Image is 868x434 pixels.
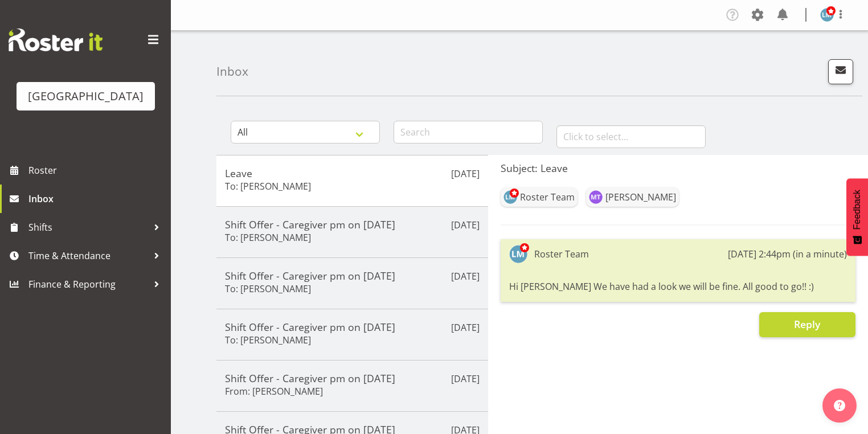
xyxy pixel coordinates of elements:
[846,178,868,256] button: Feedback - Show survey
[556,125,706,148] input: Click to select...
[834,400,845,411] img: help-xxl-2.png
[28,247,148,264] span: Time & Attendance
[820,8,834,22] img: lesley-mckenzie127.jpg
[225,283,311,294] h6: To: [PERSON_NAME]
[225,232,311,243] h6: To: [PERSON_NAME]
[225,334,311,346] h6: To: [PERSON_NAME]
[28,162,165,179] span: Roster
[728,247,847,261] div: [DATE] 2:44pm (in a minute)
[216,65,248,78] h4: Inbox
[852,190,862,230] span: Feedback
[225,372,480,384] h5: Shift Offer - Caregiver pm on [DATE]
[225,181,311,192] h6: To: [PERSON_NAME]
[225,167,480,179] h5: Leave
[509,277,847,296] div: Hi [PERSON_NAME] We have had a look we will be fine. All good to go!! :)
[451,167,480,181] p: [DATE]
[28,88,144,105] div: [GEOGRAPHIC_DATA]
[225,386,323,397] h6: From: [PERSON_NAME]
[520,190,575,204] div: Roster Team
[534,247,589,261] div: Roster Team
[605,190,676,204] div: [PERSON_NAME]
[509,245,527,263] img: lesley-mckenzie127.jpg
[451,372,480,386] p: [DATE]
[225,218,480,231] h5: Shift Offer - Caregiver pm on [DATE]
[451,269,480,283] p: [DATE]
[9,28,103,51] img: Rosterit website logo
[225,269,480,282] h5: Shift Offer - Caregiver pm on [DATE]
[759,312,855,337] button: Reply
[589,190,603,204] img: masi-thach668.jpg
[501,162,855,174] h5: Subject: Leave
[394,121,543,144] input: Search
[28,190,165,207] span: Inbox
[28,276,148,293] span: Finance & Reporting
[451,218,480,232] p: [DATE]
[503,190,517,204] img: lesley-mckenzie127.jpg
[225,321,480,333] h5: Shift Offer - Caregiver pm on [DATE]
[28,219,148,236] span: Shifts
[451,321,480,334] p: [DATE]
[794,317,820,331] span: Reply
